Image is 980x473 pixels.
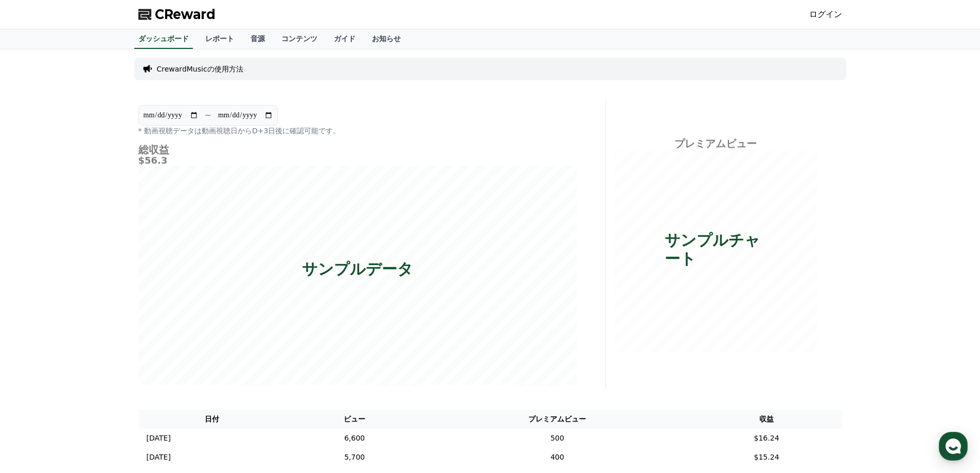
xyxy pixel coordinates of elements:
[152,342,177,350] span: Settings
[157,64,243,74] a: CrewardMusicの使用方法
[3,326,68,352] a: Home
[133,326,198,352] a: Settings
[691,448,842,467] td: $15.24
[423,410,691,429] th: プレミアムビュー
[286,410,423,429] th: ビュー
[242,29,273,49] a: 音源
[326,29,364,49] a: ガイド
[286,429,423,448] td: 6,600
[286,448,423,467] td: 5,700
[138,144,577,155] h4: 総収益
[138,126,577,136] p: * 動画視聴データは動画視聴日からD+3日後に確認可能です。
[364,29,409,49] a: お知らせ
[423,429,691,448] td: 500
[147,433,171,444] p: [DATE]
[273,29,326,49] a: コンテンツ
[138,155,577,166] h5: $56.3
[147,452,171,463] p: [DATE]
[302,259,413,278] p: サンプルデータ
[423,448,691,467] td: 400
[665,231,766,268] p: サンプルチャート
[197,29,242,49] a: レポート
[809,8,842,21] a: ログイン
[155,6,216,23] span: CReward
[26,342,44,350] span: Home
[138,410,286,429] th: 日付
[85,342,116,351] span: Messages
[205,109,211,121] p: ~
[68,326,133,352] a: Messages
[691,410,842,429] th: 収益
[691,429,842,448] td: $16.24
[614,138,817,149] h4: プレミアムビュー
[134,29,193,49] a: ダッシュボード
[138,6,216,23] a: CReward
